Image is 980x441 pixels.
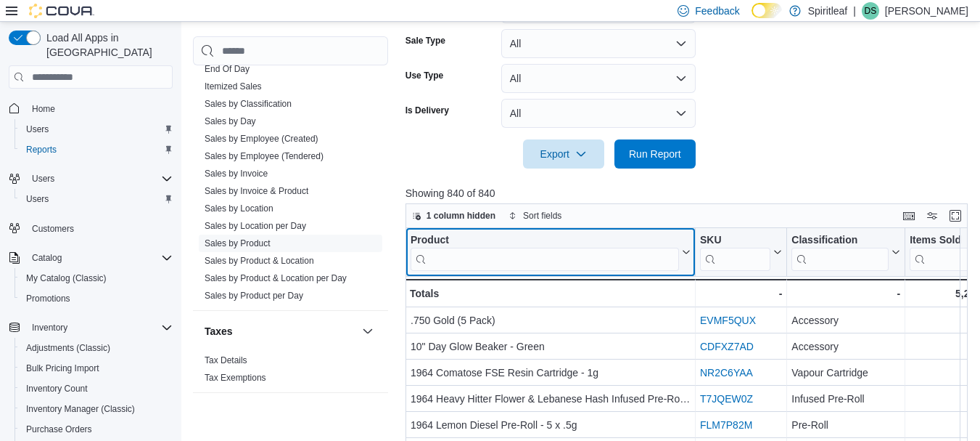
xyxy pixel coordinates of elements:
[205,116,256,127] span: Sales by Day
[15,419,178,440] button: Purchase Orders
[20,360,105,377] a: Bulk Pricing Import
[947,207,964,224] button: Enter fullscreen
[15,288,178,309] button: Promotions
[20,380,173,397] span: Inventory Count
[700,341,754,353] a: CDFXZ7AD
[15,139,178,160] button: Reports
[205,373,266,383] a: Tax Exemptions
[629,147,681,161] span: Run Report
[20,121,173,138] span: Users
[15,358,178,379] button: Bulk Pricing Import
[20,421,98,438] a: Purchase Orders
[900,207,918,224] button: Keyboard shortcuts
[700,394,753,405] a: T7JQEW0Z
[205,99,292,109] a: Sales by Classification
[406,207,501,224] button: 1 column hidden
[26,383,88,395] span: Inventory Count
[523,210,561,222] span: Sort fields
[205,238,271,248] a: Sales by Product
[700,420,752,432] a: FLM7P82M
[752,18,752,19] span: Dark Mode
[26,249,67,267] button: Catalog
[791,312,900,330] div: Accessory
[700,285,782,302] div: -
[205,151,324,161] a: Sales by Employee (Tendered)
[501,29,696,58] button: All
[205,134,318,144] a: Sales by Employee (Created)
[205,238,271,249] span: Sales by Product
[205,355,247,365] a: Tax Details
[205,81,262,92] span: Itemized Sales
[26,342,110,354] span: Adjustments (Classic)
[791,234,900,271] button: Classification
[205,291,303,301] a: Sales by Product per Day
[205,221,306,231] a: Sales by Location per Day
[205,133,318,145] span: Sales by Employee (Created)
[26,100,61,118] a: Home
[700,234,782,271] button: SKU
[205,203,273,214] a: Sales by Location
[26,249,173,267] span: Catalog
[205,355,247,366] span: Tax Details
[910,234,969,248] div: Items Sold
[411,417,691,434] div: 1964 Lemon Diesel Pre-Roll - 5 x .5g
[15,119,178,139] button: Users
[862,2,879,20] div: Danielle S
[15,338,178,358] button: Adjustments (Classic)
[411,234,679,271] div: Product
[20,270,112,287] a: My Catalog (Classic)
[32,103,55,115] span: Home
[20,380,94,397] a: Inventory Count
[20,290,76,307] a: Promotions
[26,220,80,238] a: Customers
[15,268,178,288] button: My Catalog (Classic)
[205,63,250,75] span: End Of Day
[411,234,691,271] button: Product
[910,234,969,271] div: Items Sold
[791,234,889,248] div: Classification
[3,248,178,268] button: Catalog
[26,424,92,435] span: Purchase Orders
[700,368,753,379] a: NR2C6YAA
[20,339,116,357] a: Adjustments (Classic)
[791,365,900,382] div: Vapour Cartridge
[26,170,60,187] button: Users
[411,312,691,330] div: .750 Gold (5 Pack)
[532,139,596,169] span: Export
[411,339,691,356] div: 10" Day Glow Beaker - Green
[20,190,173,208] span: Users
[885,2,968,20] p: [PERSON_NAME]
[700,234,770,248] div: SKU
[26,319,73,336] button: Inventory
[411,234,679,248] div: Product
[15,189,178,209] button: Users
[26,99,173,117] span: Home
[20,360,173,377] span: Bulk Pricing Import
[205,273,347,283] a: Sales by Product & Location per Day
[700,234,770,271] div: SKU URL
[503,207,567,224] button: Sort fields
[26,293,70,304] span: Promotions
[791,285,900,302] div: -
[205,203,273,214] span: Sales by Location
[501,99,696,128] button: All
[3,218,178,239] button: Customers
[427,210,495,222] span: 1 column hidden
[15,379,178,399] button: Inventory Count
[205,372,266,384] span: Tax Exemptions
[205,324,356,339] button: Taxes
[20,141,173,158] span: Reports
[20,421,173,438] span: Purchase Orders
[26,193,49,205] span: Users
[29,4,94,18] img: Cova
[865,2,877,20] span: DS
[405,70,443,81] label: Use Type
[205,256,314,266] a: Sales by Product & Location
[20,400,141,418] a: Inventory Manager (Classic)
[41,31,173,60] span: Load All Apps in [GEOGRAPHIC_DATA]
[700,315,756,327] a: EVMF5QUX
[791,391,900,408] div: Infused Pre-Roll
[205,98,292,110] span: Sales by Classification
[32,223,74,235] span: Customers
[205,220,306,232] span: Sales by Location per Day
